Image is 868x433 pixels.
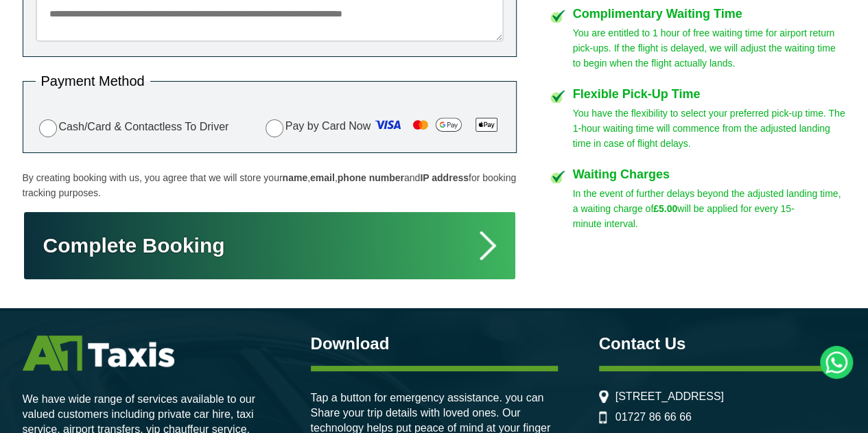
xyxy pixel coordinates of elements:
h3: Download [311,336,558,352]
p: You have the flexibility to select your preferred pick-up time. The 1-hour waiting time will comm... [573,106,846,151]
h4: Flexible Pick-Up Time [573,88,846,100]
h3: Contact Us [599,336,846,352]
strong: phone number [338,172,404,183]
label: Pay by Card Now [262,114,504,140]
strong: £5.00 [653,203,677,214]
button: Complete Booking [23,211,517,281]
h4: Complimentary Waiting Time [573,8,846,20]
a: 01727 86 66 66 [615,411,692,423]
li: [STREET_ADDRESS] [599,390,846,403]
strong: IP address [420,172,469,183]
strong: email [310,172,335,183]
p: In the event of further delays beyond the adjusted landing time, a waiting charge of will be appl... [573,186,846,231]
label: Cash/Card & Contactless To Driver [36,117,229,137]
p: By creating booking with us, you agree that we will store your , , and for booking tracking purpo... [23,170,517,200]
legend: Payment Method [36,74,150,88]
h4: Waiting Charges [573,168,846,180]
strong: name [282,172,307,183]
input: Pay by Card Now [266,119,283,137]
img: A1 Taxis St Albans [23,336,174,371]
p: You are entitled to 1 hour of free waiting time for airport return pick-ups. If the flight is del... [573,25,846,71]
input: Cash/Card & Contactless To Driver [39,119,57,137]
